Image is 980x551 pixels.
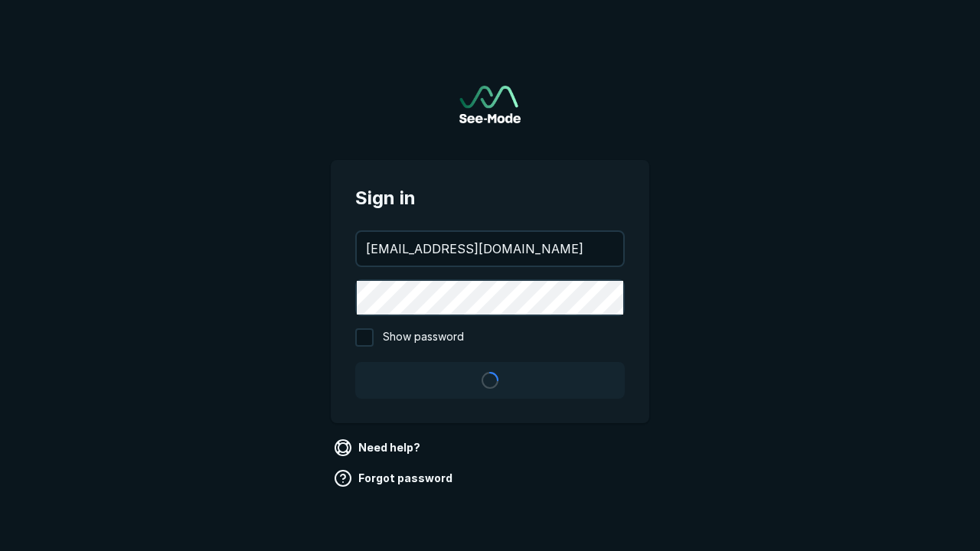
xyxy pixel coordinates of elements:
span: Sign in [355,184,625,212]
img: See-Mode Logo [459,86,521,123]
a: Need help? [331,435,426,460]
a: Forgot password [331,466,459,491]
span: Show password [383,328,464,347]
input: your@email.com [357,232,623,266]
a: Go to sign in [459,86,521,123]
